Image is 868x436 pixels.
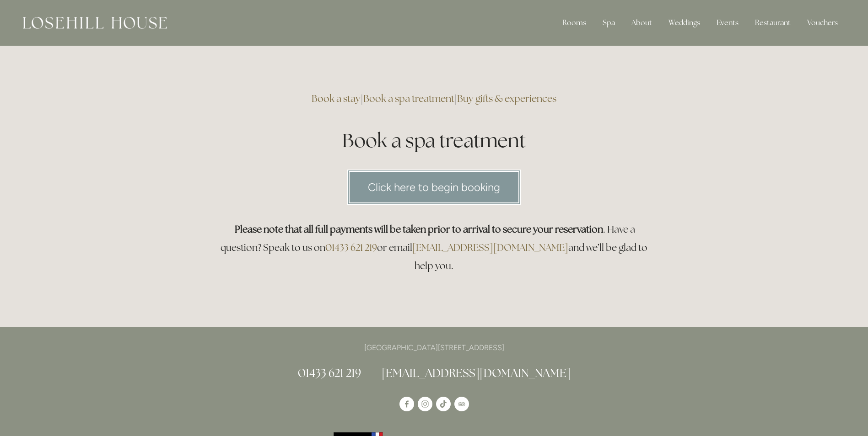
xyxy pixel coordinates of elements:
[800,14,845,32] a: Vouchers
[312,92,361,105] a: Book a stay
[216,90,653,108] h3: | |
[216,341,653,354] p: [GEOGRAPHIC_DATA][STREET_ADDRESS]
[436,397,451,411] a: TikTok
[23,17,167,29] img: Losehill House
[457,92,556,105] a: Buy gifts & experiences
[347,170,521,205] a: Click here to begin booking
[382,366,571,380] a: [EMAIL_ADDRESS][DOMAIN_NAME]
[298,366,361,380] a: 01433 621 219
[412,241,568,254] a: [EMAIL_ADDRESS][DOMAIN_NAME]
[709,14,746,32] div: Events
[216,127,653,154] h1: Book a spa treatment
[325,241,377,254] a: 01433 621 219
[235,223,603,235] strong: Please note that all full payments will be taken prior to arrival to secure your reservation
[595,14,622,32] div: Spa
[216,220,653,275] h3: . Have a question? Speak to us on or email and we’ll be glad to help you.
[555,14,593,32] div: Rooms
[748,14,798,32] div: Restaurant
[399,397,414,411] a: Losehill House Hotel & Spa
[624,14,659,32] div: About
[661,14,707,32] div: Weddings
[363,92,454,105] a: Book a spa treatment
[418,397,432,411] a: Instagram
[454,397,469,411] a: TripAdvisor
